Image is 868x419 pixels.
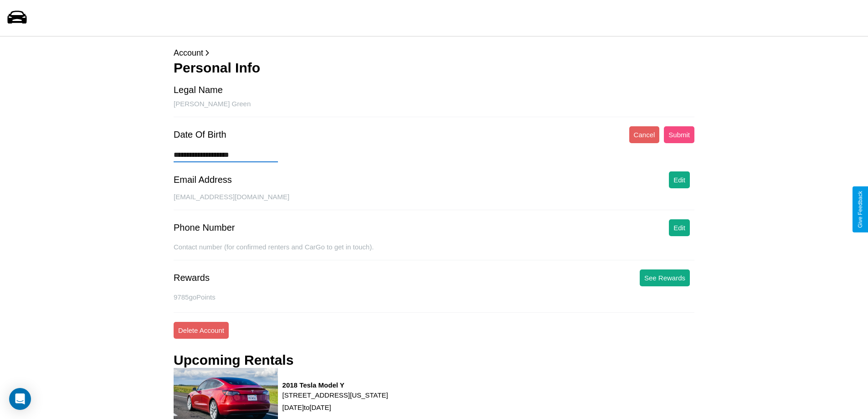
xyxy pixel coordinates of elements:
div: Date Of Birth [174,129,226,140]
div: Phone Number [174,222,235,233]
button: Edit [669,219,690,236]
div: Rewards [174,273,210,283]
div: Give Feedback [857,191,863,228]
div: Contact number (for confirmed renters and CarGo to get in touch). [174,243,694,260]
h3: 2018 Tesla Model Y [282,381,388,389]
div: Email Address [174,175,232,185]
h3: Personal Info [174,60,694,76]
button: Cancel [629,126,660,143]
button: See Rewards [640,269,690,286]
p: 9785 goPoints [174,291,694,303]
p: [DATE] to [DATE] [282,401,388,414]
button: Submit [664,126,694,143]
button: Delete Account [174,322,229,339]
h3: Upcoming Rentals [174,352,293,368]
p: Account [174,46,694,60]
button: Edit [669,171,690,188]
div: Open Intercom Messenger [9,388,31,410]
div: Legal Name [174,85,223,95]
div: [EMAIL_ADDRESS][DOMAIN_NAME] [174,193,694,210]
p: [STREET_ADDRESS][US_STATE] [282,389,388,401]
div: [PERSON_NAME] Green [174,100,694,117]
